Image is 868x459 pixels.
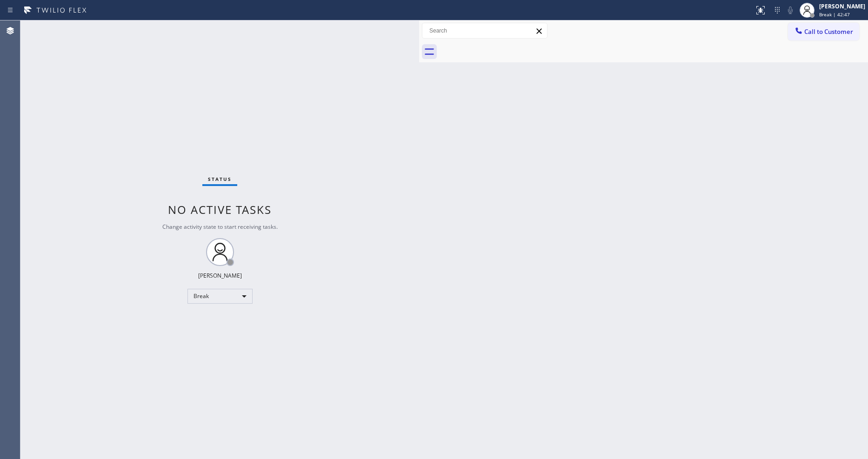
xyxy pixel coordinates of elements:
[784,4,797,17] button: Mute
[819,2,865,10] div: [PERSON_NAME]
[187,289,253,304] div: Break
[162,223,278,231] span: Change activity state to start receiving tasks.
[819,11,850,18] span: Break | 42:47
[422,23,547,38] input: Search
[168,202,272,217] span: No active tasks
[198,272,242,279] div: [PERSON_NAME]
[804,27,853,36] span: Call to Customer
[208,176,232,182] span: Status
[788,23,859,40] button: Call to Customer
